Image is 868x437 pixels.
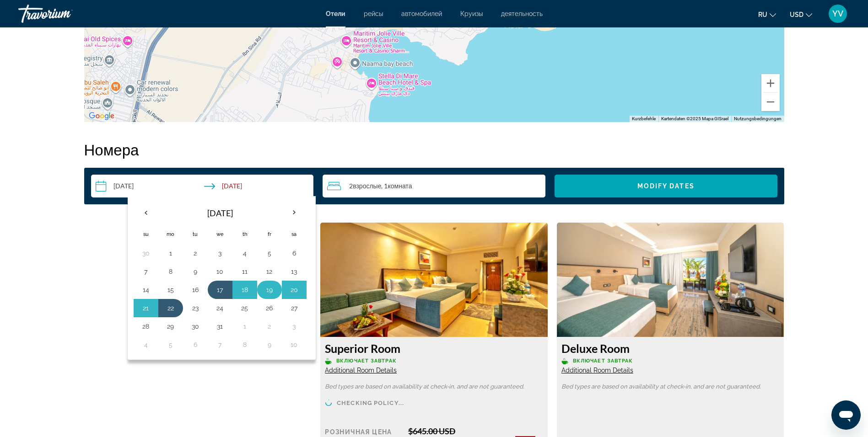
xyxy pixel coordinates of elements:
[637,182,695,190] span: Modify Dates
[761,74,780,92] button: Vergrößern
[237,247,252,260] button: Day 4
[323,175,545,197] button: Travelers: 2 adults, 0 children
[213,247,227,260] button: Day 3
[18,2,110,26] a: Travorium
[262,302,277,314] button: Day 26
[282,202,307,223] button: Next month
[91,175,314,197] button: Check-in date: Dec 17, 2025 Check-out date: Dec 22, 2025
[86,110,117,122] a: Dieses Gebiet in Google Maps öffnen (in neuem Fenster)
[337,400,404,406] span: Checking policy...
[287,247,302,260] button: Day 6
[188,320,203,333] button: Day 30
[758,8,776,21] button: Change language
[336,358,397,364] span: Включает завтрак
[381,182,412,190] span: , 1
[163,247,178,260] button: Day 1
[188,338,203,351] button: Day 6
[237,283,252,296] button: Day 18
[139,283,153,296] button: Day 14
[832,9,843,18] span: YV
[364,10,383,17] a: рейсы
[325,367,397,374] span: Additional Room Details
[237,302,252,314] button: Day 25
[325,384,543,390] p: Bed types are based on availability at check-in, and are not guaranteed.
[139,265,153,278] button: Day 7
[561,341,780,355] h3: Deluxe Room
[139,320,153,333] button: Day 28
[237,265,252,278] button: Day 11
[501,10,543,17] a: деятельность
[213,302,227,314] button: Day 24
[573,358,633,364] span: Включает завтрак
[460,10,483,17] a: Круизы
[213,265,227,278] button: Day 10
[163,283,178,296] button: Day 15
[388,182,412,190] span: Комната
[262,283,277,296] button: Day 19
[213,283,227,296] button: Day 17
[401,10,442,17] a: автомобилей
[163,302,178,314] button: Day 22
[353,182,381,190] span: Взрослые
[790,8,812,21] button: Change currency
[262,338,277,351] button: Day 9
[561,367,633,374] span: Additional Room Details
[555,175,777,197] button: Modify Dates
[561,384,780,390] p: Bed types are based on availability at check-in, and are not guaranteed.
[188,265,203,278] button: Day 9
[237,338,252,351] button: Day 8
[213,338,227,351] button: Day 7
[163,338,178,351] button: Day 5
[557,223,784,337] img: ec9f37de-fa98-4756-9306-fc02d9aecb13.jpeg
[790,11,803,18] span: USD
[139,338,153,351] button: Day 4
[349,182,381,190] span: 2
[213,320,227,333] button: Day 31
[188,302,203,314] button: Day 23
[661,116,728,121] span: Kartendaten ©2025 Mapa GISrael
[139,302,153,314] button: Day 21
[758,11,767,18] span: ru
[287,302,302,314] button: Day 27
[287,265,302,278] button: Day 13
[408,426,543,436] div: $645.00 USD
[237,320,252,333] button: Day 1
[831,400,861,430] iframe: Schaltfläche zum Öffnen des Messaging-Fensters
[287,283,302,296] button: Day 20
[91,175,777,197] div: Search widget
[84,140,784,159] h2: Номера
[287,338,302,351] button: Day 10
[325,341,543,355] h3: Superior Room
[761,93,780,111] button: Verkleinern
[188,247,203,260] button: Day 2
[158,202,282,224] th: [DATE]
[262,320,277,333] button: Day 2
[632,116,656,122] button: Kurzbefehle
[188,283,203,296] button: Day 16
[134,202,158,223] button: Previous month
[163,320,178,333] button: Day 29
[826,4,850,23] button: User Menu
[320,223,548,337] img: 1df5389e-d6a7-42e4-9504-d9de0452400b.jpeg
[326,10,345,17] a: Отели
[139,247,153,260] button: Day 30
[262,247,277,260] button: Day 5
[262,265,277,278] button: Day 12
[86,110,117,122] img: Google
[287,320,302,333] button: Day 3
[163,265,178,278] button: Day 8
[734,116,782,121] a: Nutzungsbedingungen (wird in neuem Tab geöffnet)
